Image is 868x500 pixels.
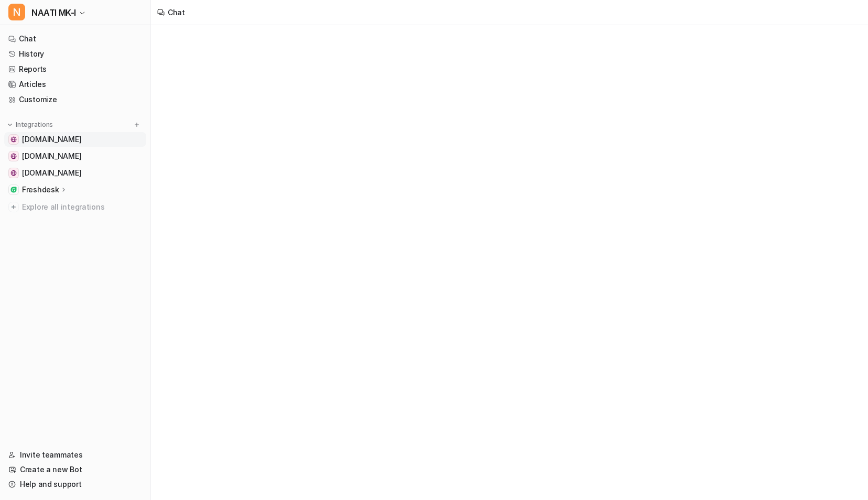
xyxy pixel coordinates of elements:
[4,149,146,164] a: my.naati.com.au[DOMAIN_NAME]
[8,202,19,212] img: explore all integrations
[10,153,17,159] img: my.naati.com.au
[4,31,146,46] a: Chat
[4,77,146,92] a: Articles
[22,151,81,161] span: [DOMAIN_NAME]
[4,200,146,214] a: Explore all integrations
[4,119,56,130] button: Integrations
[10,170,17,176] img: learn.naati.com.au
[4,92,146,107] a: Customize
[8,4,25,20] span: N
[4,132,146,147] a: www.naati.com.au[DOMAIN_NAME]
[133,121,140,128] img: menu_add.svg
[22,184,59,195] p: Freshdesk
[10,187,17,193] img: Freshdesk
[6,121,14,128] img: expand menu
[4,448,146,462] a: Invite teammates
[22,168,81,178] span: [DOMAIN_NAME]
[168,7,185,18] div: Chat
[22,199,142,215] span: Explore all integrations
[31,5,76,20] span: NAATI MK-I
[4,47,146,61] a: History
[16,121,53,129] p: Integrations
[22,134,81,145] span: [DOMAIN_NAME]
[4,477,146,492] a: Help and support
[10,136,17,143] img: www.naati.com.au
[4,62,146,77] a: Reports
[4,166,146,180] a: learn.naati.com.au[DOMAIN_NAME]
[4,462,146,477] a: Create a new Bot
